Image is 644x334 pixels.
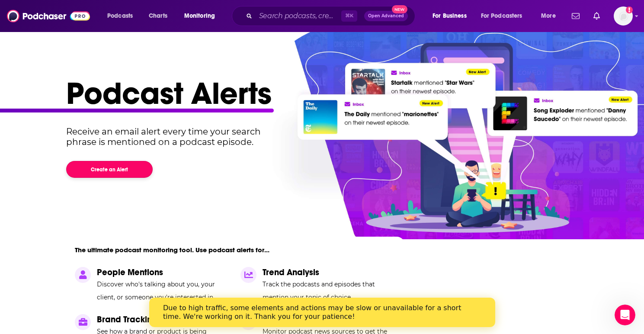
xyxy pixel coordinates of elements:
[97,314,230,325] p: Brand Tracking
[97,267,230,278] p: People Mentions
[541,10,556,22] span: More
[626,6,633,13] svg: Add a profile image
[364,11,408,21] button: Open AdvancedNew
[143,9,173,23] a: Charts
[341,10,357,22] span: ⌘ K
[66,74,571,112] h1: Podcast Alerts
[107,10,133,22] span: Podcasts
[66,161,153,178] button: Create an Alert
[97,278,230,304] p: Discover who's talking about you, your client, or someone you're interested in.
[178,9,226,23] button: open menu
[481,10,522,22] span: For Podcasters
[263,267,396,278] p: Trend Analysis
[75,246,269,254] p: The ultimate podcast monitoring tool. Use podcast alerts for...
[7,8,90,24] img: Podchaser - Follow, Share and Rate Podcasts
[535,9,567,23] button: open menu
[149,10,167,22] span: Charts
[614,6,633,26] span: Logged in as maryalyson
[568,9,583,23] a: Show notifications dropdown
[614,6,633,26] img: User Profile
[368,14,404,18] span: Open Advanced
[101,9,144,23] button: open menu
[240,6,423,26] div: Search podcasts, credits, & more...
[263,278,396,304] p: Track the podcasts and episodes that mention your topic of choice.
[392,5,407,13] span: New
[66,126,277,147] p: Receive an email alert every time your search phrase is mentioned on a podcast episode.
[149,298,495,327] iframe: Intercom live chat banner
[590,9,603,23] a: Show notifications dropdown
[433,10,467,22] span: For Business
[184,10,215,22] span: Monitoring
[475,9,535,23] button: open menu
[256,9,341,23] input: Search podcasts, credits, & more...
[615,305,635,325] iframe: Intercom live chat
[614,6,633,26] button: Show profile menu
[426,9,477,23] button: open menu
